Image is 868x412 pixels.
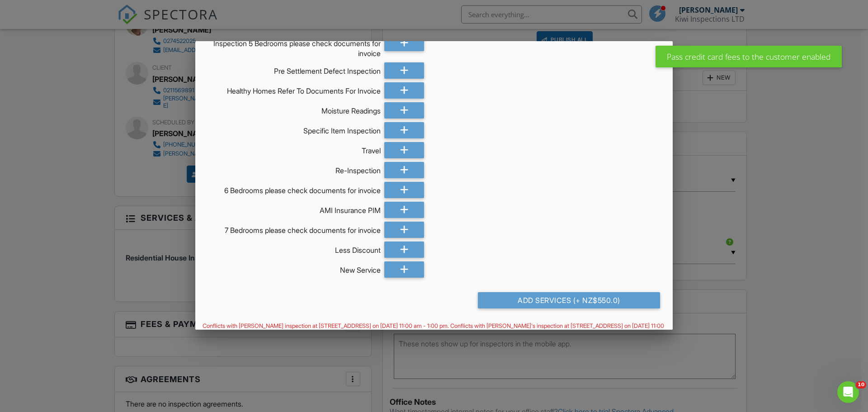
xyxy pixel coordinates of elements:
[195,322,673,344] div: Conflicts with [PERSON_NAME] inspection at [STREET_ADDRESS] on [DATE] 11:00 am - 1:00 pm. Conflic...
[478,292,660,308] div: Add Services (+ NZ$550.0)
[208,62,381,76] div: Pre Settlement Defect Inspection
[208,162,381,175] div: Re-Inspection
[208,102,381,116] div: Moisture Readings
[856,381,866,388] span: 10
[208,202,381,215] div: AMI Insurance PIM
[656,46,842,67] div: Pass credit card fees to the customer enabled
[208,142,381,156] div: Travel
[208,261,381,275] div: New Service
[208,222,381,235] div: 7 Bedrooms please check documents for invoice
[837,381,859,403] iframe: Intercom live chat
[208,242,381,255] div: Less Discount
[208,122,381,136] div: Specific Item Inspection
[208,82,381,96] div: Healthy Homes Refer To Documents For Invoice
[208,182,381,195] div: 6 Bedrooms please check documents for invoice
[208,35,381,59] div: Inspection 5 Bedrooms please check documents for invoice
